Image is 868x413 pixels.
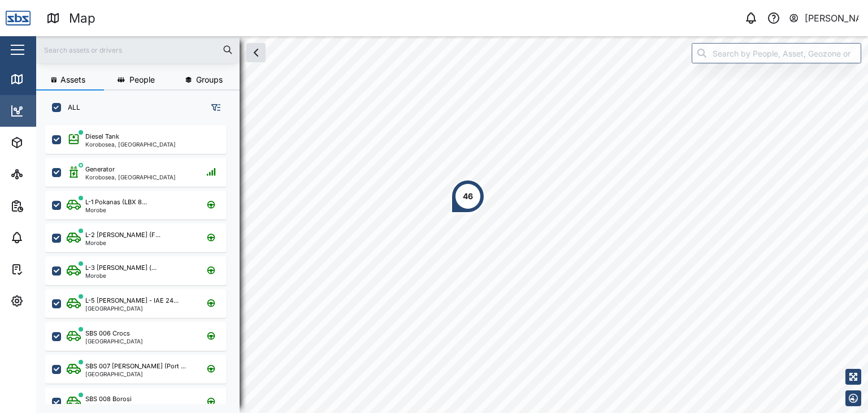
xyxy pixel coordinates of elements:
div: L-1 Pokanas (LBX 8... [85,197,147,207]
div: Alarms [29,231,64,244]
div: SBS 006 Crocs [85,329,130,338]
div: Assets [29,136,64,149]
canvas: Map [36,36,868,413]
div: [GEOGRAPHIC_DATA] [85,306,179,311]
img: Main Logo [6,6,31,31]
div: Dashboard [29,105,80,117]
div: Settings [29,295,70,307]
div: Diesel Tank [85,132,119,141]
span: People [129,76,155,84]
input: Search assets or drivers [43,41,233,58]
div: SBS 007 [PERSON_NAME] (Port ... [85,362,186,371]
div: grid [45,121,239,404]
input: Search by People, Asset, Geozone or Place [692,43,861,63]
button: [PERSON_NAME] [788,10,859,26]
span: Assets [60,76,85,84]
div: Reports [29,200,68,212]
div: [GEOGRAPHIC_DATA] [85,371,186,377]
div: Map marker [451,179,485,213]
div: Tasks [29,263,60,276]
div: Morobe [85,240,160,246]
div: [PERSON_NAME] [805,11,859,25]
div: Map [69,8,96,28]
div: L-3 [PERSON_NAME] (... [85,263,157,273]
label: ALL [61,103,80,112]
div: Morobe [85,273,157,278]
div: L-2 [PERSON_NAME] (F... [85,230,160,240]
div: Sites [29,168,57,180]
div: 46 [463,190,473,203]
div: Generator [85,165,115,174]
div: Korobosea, [GEOGRAPHIC_DATA] [85,174,176,180]
div: Morobe [85,207,147,213]
div: L-5 [PERSON_NAME] - IAE 24... [85,296,179,306]
div: SBS 008 Borosi [85,394,132,404]
span: Groups [196,76,223,84]
div: Korobosea, [GEOGRAPHIC_DATA] [85,141,176,147]
div: [GEOGRAPHIC_DATA] [85,338,143,344]
div: Map [29,73,55,85]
